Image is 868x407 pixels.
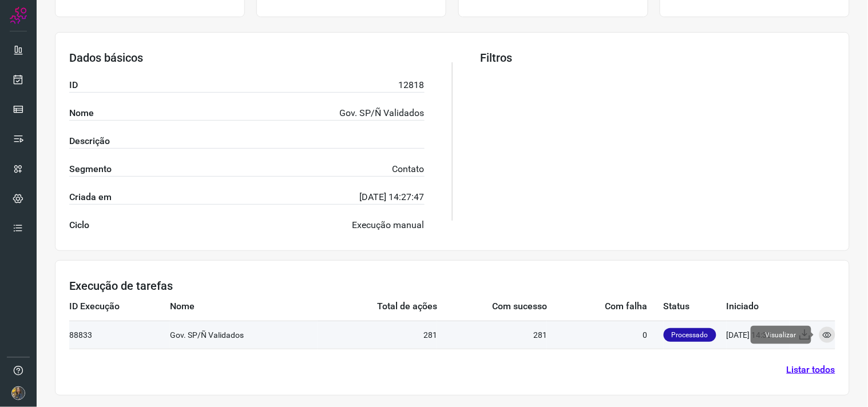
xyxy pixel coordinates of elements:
td: Iniciado [727,293,790,321]
td: 0 [547,321,664,349]
label: Descrição [69,134,110,148]
h3: Execução de tarefas [69,279,835,293]
td: Gov. SP/Ñ Validados [170,321,318,349]
label: ID [69,78,78,92]
p: 12818 [399,78,425,92]
td: 281 [318,321,438,349]
label: Criada em [69,190,112,204]
p: Gov. SP/Ñ Validados [340,106,425,120]
a: Listar todos [787,363,835,377]
span: Visualizar [751,326,811,344]
img: 7a73bbd33957484e769acd1c40d0590e.JPG [11,386,25,400]
p: Contato [393,162,425,176]
td: Nome [170,293,318,321]
td: [DATE] 14:30 [727,321,790,349]
p: [DATE] 14:27:47 [360,190,425,204]
label: Ciclo [69,218,89,232]
td: Status [664,293,727,321]
label: Nome [69,106,94,120]
td: Total de ações [318,293,438,321]
td: Com falha [547,293,664,321]
h3: Filtros [480,51,835,65]
td: 281 [437,321,547,349]
td: ID Execução [69,293,170,321]
td: Com sucesso [437,293,547,321]
td: 88833 [69,321,170,349]
h3: Dados básicos [69,51,425,65]
p: Processado [664,328,716,342]
img: Logo [10,7,27,24]
label: Segmento [69,162,112,176]
p: Execução manual [352,218,425,232]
